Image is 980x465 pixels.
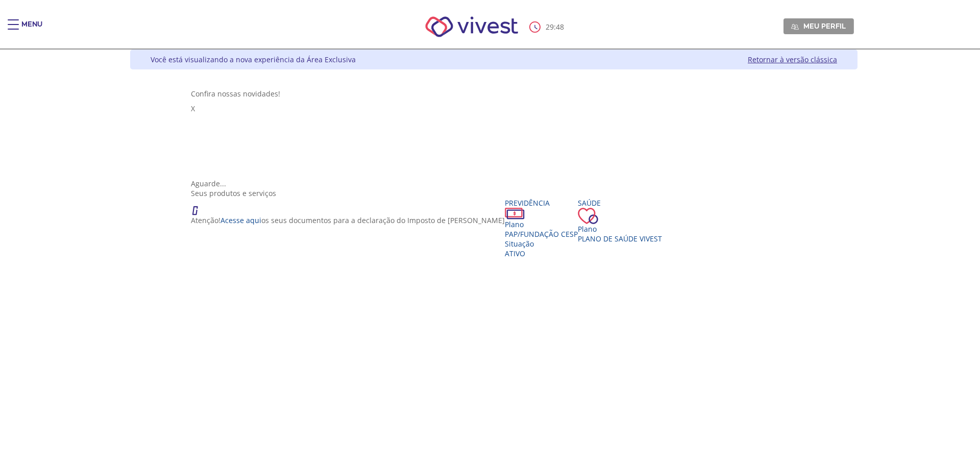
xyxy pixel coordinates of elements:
a: Previdência PlanoPAP/Fundação CESP SituaçãoAtivo [505,198,578,258]
div: Situação [505,239,578,249]
div: Menu [21,19,42,40]
img: Vivest [414,5,530,48]
div: Confira nossas novidades! [191,89,797,99]
p: Atenção! os seus documentos para a declaração do Imposto de [PERSON_NAME] [191,215,505,225]
span: 48 [556,22,564,32]
div: Previdência [505,198,578,208]
a: Meu perfil [783,18,854,34]
div: Saúde [578,198,662,208]
a: Acesse aqui [220,215,261,225]
span: 29 [546,22,554,32]
div: Aguarde... [191,179,797,188]
span: Plano de Saúde VIVEST [578,234,662,243]
span: Ativo [505,249,525,258]
span: PAP/Fundação CESP [505,229,578,239]
div: Plano [505,219,578,229]
div: Seus produtos e serviços [191,188,797,198]
div: Plano [578,224,662,234]
span: Meu perfil [803,21,846,31]
img: ico_atencao.png [191,198,208,215]
span: X [191,104,195,113]
img: ico_dinheiro.png [505,208,525,219]
a: Retornar à versão clássica [748,55,837,64]
img: Meu perfil [791,23,799,31]
a: Saúde PlanoPlano de Saúde VIVEST [578,198,662,243]
div: : [529,21,566,33]
img: ico_coracao.png [578,208,598,224]
div: Você está visualizando a nova experiência da Área Exclusiva [151,55,356,64]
